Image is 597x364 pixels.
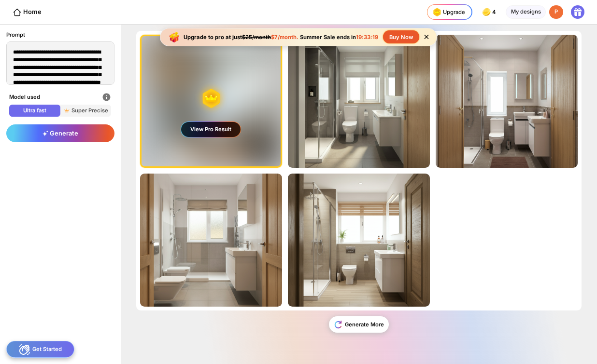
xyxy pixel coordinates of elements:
div: P [549,5,563,19]
span: 19:33:19 [356,34,378,40]
div: Prompt [6,31,114,40]
span: $7/month. [271,34,298,40]
div: Upgrade [431,6,466,18]
span: Generate [43,130,78,137]
div: Home [13,8,42,17]
div: Get Started [6,341,74,358]
div: Model used [9,93,111,102]
div: View Pro Result [181,122,241,136]
img: upgrade-banner-new-year-icon.gif [167,29,182,45]
div: Upgrade to pro at just [184,34,298,40]
div: Buy Now [383,30,419,43]
img: upgrade-nav-btn-icon.gif [431,6,443,18]
div: Generate More [329,316,389,333]
div: Summer Sale ends in [298,34,380,40]
span: Ultra fast [9,107,60,114]
span: Super Precise [60,107,112,114]
span: 4 [492,9,498,15]
span: $25/month [242,34,271,40]
div: My designs [506,5,546,19]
